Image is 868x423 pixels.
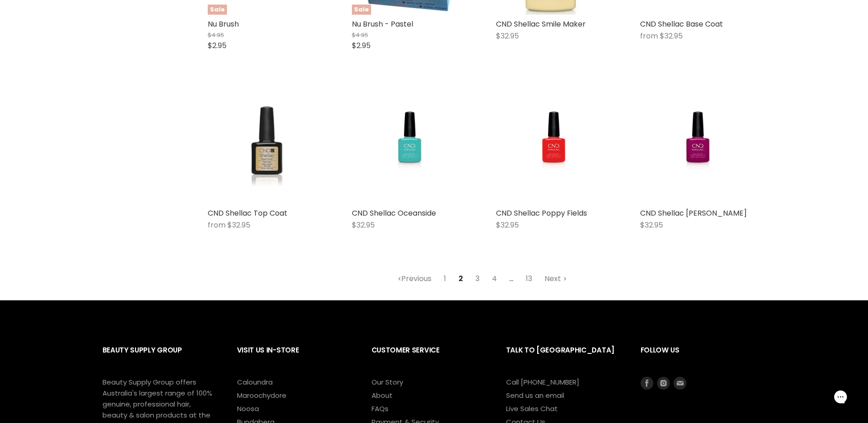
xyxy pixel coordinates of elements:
[208,19,239,29] a: Nu Brush
[453,271,468,287] span: 2
[352,19,413,29] a: Nu Brush - Pastel
[372,404,388,413] a: FAQs
[237,339,353,377] h2: Visit Us In-Store
[352,31,368,39] span: $4.95
[352,40,371,51] span: $2.95
[512,87,596,204] img: CND Shellac Poppy Fields
[237,377,273,387] a: Caloundra
[368,87,452,204] img: CND Shellac Oceanside
[640,31,658,41] span: from
[504,271,518,287] span: ...
[237,390,286,400] a: Maroochydore
[372,339,488,377] h2: Customer Service
[521,271,537,287] a: 13
[496,19,586,29] a: CND Shellac Smile Maker
[208,87,324,204] a: CND Shellac Top Coat
[208,220,226,230] span: from
[208,40,226,51] span: $2.95
[822,380,859,414] iframe: Gorgias live chat messenger
[656,87,740,204] img: CND Shellac Violet Rays
[208,31,224,39] span: $4.95
[372,390,393,400] a: About
[640,220,663,230] span: $32.95
[237,404,259,413] a: Noosa
[640,87,757,204] a: CND Shellac Violet Rays
[496,31,519,41] span: $32.95
[393,271,437,287] a: Previous
[208,208,287,218] a: CND Shellac Top Coat
[660,31,683,41] span: $32.95
[102,339,219,377] h2: Beauty Supply Group
[227,87,304,204] img: CND Shellac Top Coat
[641,339,766,377] h2: Follow us
[506,390,564,400] a: Send us an email
[470,271,485,287] a: 3
[539,271,572,287] a: Next
[496,208,587,218] a: CND Shellac Poppy Fields
[352,87,469,204] a: CND Shellac Oceanside
[208,5,227,15] span: Sale
[352,5,371,15] span: Sale
[227,220,250,230] span: $32.95
[640,208,747,218] a: CND Shellac [PERSON_NAME]
[506,377,579,387] a: Call [PHONE_NUMBER]
[640,19,723,29] a: CND Shellac Base Coat
[352,220,375,230] span: $32.95
[352,208,436,218] a: CND Shellac Oceanside
[372,377,403,387] a: Our Story
[439,271,451,287] a: 1
[487,271,502,287] a: 4
[506,404,558,413] a: Live Sales Chat
[506,339,622,377] h2: Talk to [GEOGRAPHIC_DATA]
[496,220,519,230] span: $32.95
[496,87,613,204] a: CND Shellac Poppy Fields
